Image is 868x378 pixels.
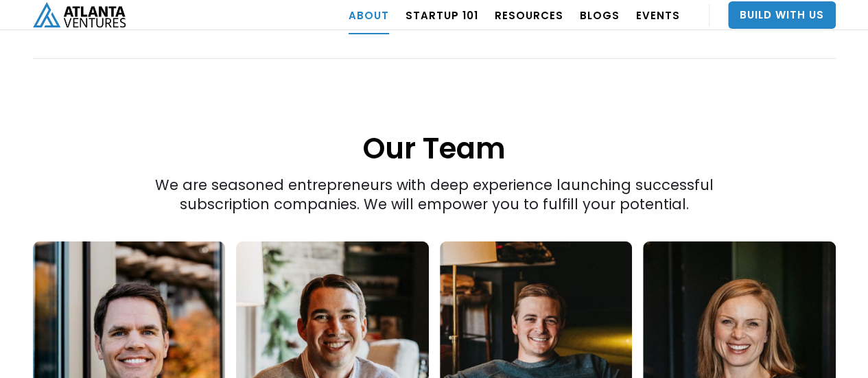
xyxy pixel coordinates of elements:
[728,1,836,29] a: Build With Us
[33,60,836,168] h1: Our Team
